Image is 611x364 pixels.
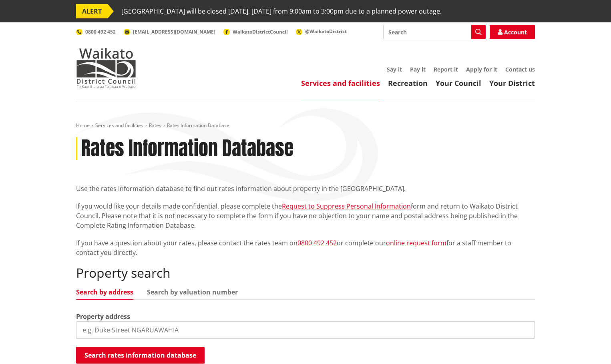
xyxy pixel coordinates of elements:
[121,4,442,18] span: [GEOGRAPHIC_DATA] will be closed [DATE], [DATE] from 9:00am to 3:00pm due to a planned power outage.
[505,66,535,73] a: Contact us
[76,321,535,339] input: e.g. Duke Street NGARUAWAHIA
[410,66,426,73] a: Pay it
[147,289,238,295] a: Search by valuation number
[76,201,535,230] p: If you would like your details made confidential, please complete the form and return to Waikato ...
[76,312,130,321] label: Property address
[76,4,108,18] span: ALERT
[76,265,535,280] h2: Property search
[95,122,143,129] a: Services and facilities
[305,28,347,35] span: @WaikatoDistrict
[296,28,347,35] a: @WaikatoDistrict
[76,184,535,193] p: Use the rates information database to find out rates information about property in the [GEOGRAPHI...
[76,347,205,364] button: Search rates information database
[301,78,380,88] a: Services and facilities
[386,239,446,247] a: online request form
[124,28,215,35] a: [EMAIL_ADDRESS][DOMAIN_NAME]
[223,28,288,35] a: WaikatoDistrictCouncil
[85,28,116,35] span: 0800 492 452
[76,48,136,88] img: Waikato District Council - Te Kaunihera aa Takiwaa o Waikato
[167,122,229,129] span: Rates Information Database
[76,238,535,257] p: If you have a question about your rates, please contact the rates team on or complete our for a s...
[436,78,481,88] a: Your Council
[466,66,497,73] a: Apply for it
[388,78,428,88] a: Recreation
[76,28,116,35] a: 0800 492 452
[76,122,90,129] a: Home
[76,122,535,129] nav: breadcrumb
[133,28,215,35] span: [EMAIL_ADDRESS][DOMAIN_NAME]
[282,202,411,211] a: Request to Suppress Personal Information
[81,137,293,160] h1: Rates Information Database
[490,25,535,39] a: Account
[383,25,486,39] input: Search input
[233,28,288,35] span: WaikatoDistrictCouncil
[149,122,161,129] a: Rates
[434,66,458,73] a: Report it
[387,66,402,73] a: Say it
[297,239,337,247] a: 0800 492 452
[76,289,133,295] a: Search by address
[489,78,535,88] a: Your District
